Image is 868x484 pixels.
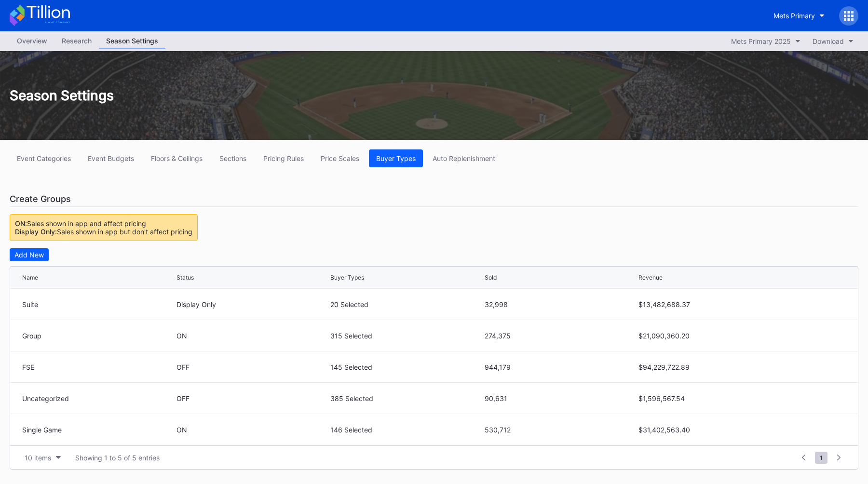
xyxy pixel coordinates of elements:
button: Mets Primary 2025 [726,35,805,48]
div: $31,402,563.40 [638,426,790,434]
button: Buyer Types [369,149,423,167]
div: $13,482,688.37 [638,300,790,309]
div: OFF [176,394,328,403]
button: Sections [212,149,254,167]
div: Status [176,274,194,281]
span: 1 [815,452,827,464]
button: Download [808,35,858,48]
button: Pricing Rules [256,149,311,167]
button: Add New [10,248,49,261]
div: Single Game [22,426,174,434]
div: Mets Primary [773,12,815,20]
div: 315 Selected [330,332,482,340]
button: Event Categories [10,149,78,167]
div: Group [22,332,174,340]
button: Price Scales [313,149,366,167]
div: FSE [22,363,174,371]
div: $21,090,360.20 [638,332,790,340]
div: Suite [22,300,174,309]
div: 32,998 [485,300,637,309]
div: 145 Selected [330,363,482,371]
div: Showing 1 to 5 of 5 entries [75,454,160,462]
a: Overview [10,34,54,49]
div: Sales shown in app but don't affect pricing [15,228,192,236]
span: ON: [15,219,27,228]
a: Season Settings [99,34,165,49]
div: 146 Selected [330,426,482,434]
div: Sales shown in app and affect pricing [15,219,192,228]
button: Floors & Ceilings [144,149,210,167]
div: $94,229,722.89 [638,363,790,371]
div: $1,596,567.54 [638,394,790,403]
div: Overview [10,34,54,48]
div: ON [176,332,328,340]
div: Floors & Ceilings [151,154,203,162]
button: Mets Primary [766,7,832,25]
div: ON [176,426,328,434]
span: Display Only: [15,228,57,236]
div: Uncategorized [22,394,174,403]
div: Mets Primary 2025 [731,37,791,45]
a: Research [54,34,99,49]
div: 10 items [25,454,51,462]
div: Add New [14,251,44,259]
div: Price Scales [321,154,359,162]
button: 10 items [20,451,66,464]
div: Auto Replenishment [433,154,495,162]
div: 90,631 [485,394,637,403]
div: 274,375 [485,332,637,340]
div: Event Budgets [88,154,134,162]
div: Buyer Types [330,274,364,281]
div: 530,712 [485,426,637,434]
div: 944,179 [485,363,637,371]
div: 20 Selected [330,300,482,309]
div: Research [54,34,99,48]
div: Display Only [176,300,328,309]
div: OFF [176,363,328,371]
div: Sold [485,274,497,281]
div: Download [813,37,844,45]
div: Event Categories [17,154,71,162]
div: Create Groups [10,191,858,207]
div: Buyer Types [376,154,416,162]
button: Auto Replenishment [425,149,502,167]
div: 385 Selected [330,394,482,403]
div: Sections [219,154,246,162]
button: Event Budgets [81,149,141,167]
div: Name [22,274,38,281]
div: Revenue [638,274,663,281]
div: Pricing Rules [263,154,304,162]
